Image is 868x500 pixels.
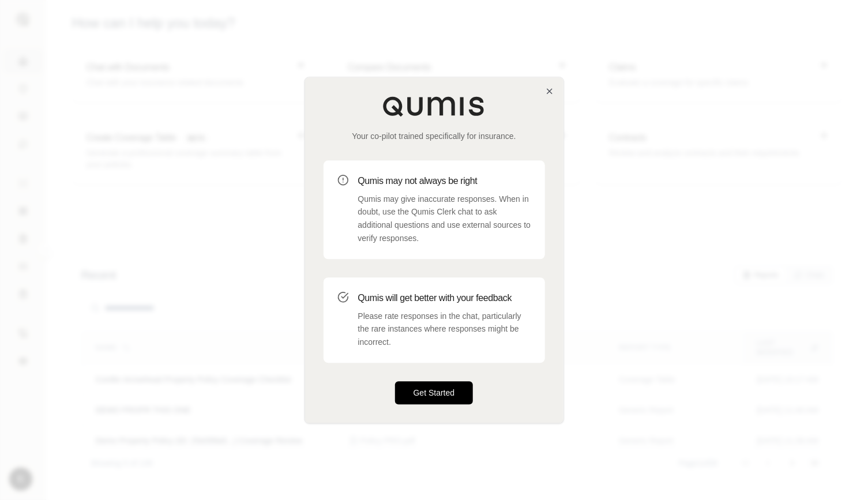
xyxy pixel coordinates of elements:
[395,381,474,404] button: Get Started
[358,174,531,188] h3: Qumis may not always be right
[358,193,531,245] p: Qumis may give inaccurate responses. When in doubt, use the Qumis Clerk chat to ask additional qu...
[324,130,545,142] p: Your co-pilot trained specifically for insurance.
[358,310,531,349] p: Please rate responses in the chat, particularly the rare instances where responses might be incor...
[382,96,486,116] img: Qumis Logo
[358,291,531,305] h3: Qumis will get better with your feedback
